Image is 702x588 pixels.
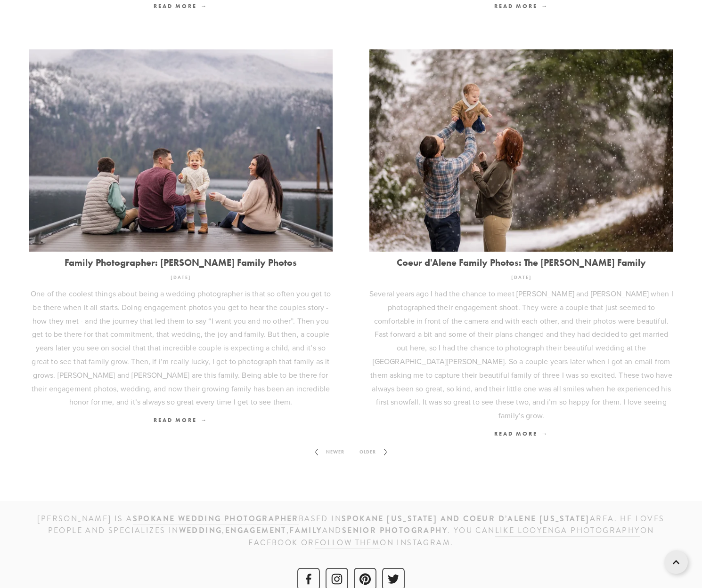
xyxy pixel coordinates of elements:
time: [DATE] [171,271,191,284]
strong: family [289,525,322,536]
span: Newer [322,446,348,458]
strong: Spokane wedding photographer [133,513,299,524]
strong: SPOKANE [US_STATE] and Coeur d’Alene [US_STATE] [342,513,590,524]
strong: senior photography [342,525,448,536]
strong: wedding [179,525,222,536]
span: Read More [154,2,208,9]
a: Family Photographer: [PERSON_NAME] Family Photos [29,257,333,268]
time: [DATE] [511,271,532,284]
span: Read More [494,2,548,9]
a: Spokane wedding photographer [133,513,299,525]
a: Read More [369,427,673,441]
a: Read More [29,413,333,427]
span: Read More [154,416,208,423]
p: Several years ago I had the chance to meet [PERSON_NAME] and [PERSON_NAME] when I photographed th... [369,287,673,422]
img: Coeur d'Alene Family Photos: The Johnson Family [369,49,673,252]
a: Older [352,441,395,463]
p: One of the coolest things about being a wedding photographer is that so often you get to be there... [29,287,333,409]
strong: engagement [225,525,286,536]
img: Family Photographer: Epperson Family Photos [29,49,333,252]
a: follow them [315,537,380,549]
a: Newer [307,441,352,463]
h3: [PERSON_NAME] is a based IN area. He loves people and specializes in , , and . You can on Faceboo... [29,513,673,549]
a: Coeur d'Alene Family Photos: The [PERSON_NAME] Family [369,257,673,268]
a: like Looyenga Photography [495,525,640,537]
span: Read More [494,430,548,437]
span: Older [356,446,380,458]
